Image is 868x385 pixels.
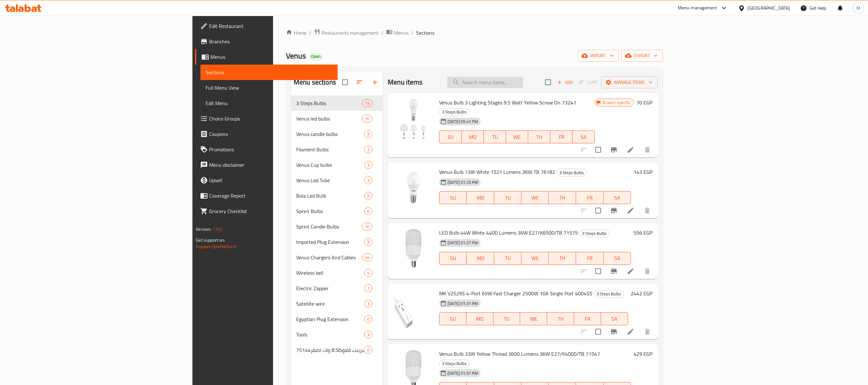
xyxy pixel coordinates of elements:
button: SU [439,191,467,204]
button: delete [640,142,655,157]
nav: breadcrumb [286,29,663,37]
span: TU [497,254,519,263]
span: 0 [365,347,372,353]
button: SU [439,130,462,143]
span: Select section [541,76,555,89]
div: Satellite wire3 [291,296,383,311]
span: TH [531,132,548,142]
span: Sort sections [352,75,367,90]
div: Electric Zapper1 [291,281,383,296]
span: Sections [206,68,332,76]
span: 4 [365,270,372,276]
button: FR [576,252,603,265]
button: WE [521,191,549,204]
div: Imported Plug Extension9 [291,234,383,250]
span: Venus Bulb 3 Lighting Stages 9.5 Watt Yellow Screw On 73241 [439,98,576,107]
div: items [364,346,372,354]
button: SA [601,312,628,325]
span: 1 [365,285,372,291]
span: Menus [394,29,409,37]
span: Grocery Checklist [209,207,332,215]
span: Branches [209,38,332,45]
div: Sprint Candle Bulbs [296,223,362,230]
span: MK V2529S 4-Port 65W Fast Charger 2500W 10A Single Port 400455 [439,289,592,298]
div: Satellite wire [296,300,364,308]
span: Coupons [209,130,332,138]
span: Electric Zapper [296,284,364,292]
span: FR [577,314,598,324]
span: Select section first [575,77,601,87]
span: FR [553,132,570,142]
button: TH [549,252,576,265]
a: Edit menu item [627,267,634,275]
span: M [856,4,860,12]
a: Menu disclaimer [195,157,337,173]
div: items [364,238,372,246]
button: Branch-specific-item [606,324,622,339]
span: Menu disclaimer [209,161,332,169]
a: Support.OpsPlatform [196,242,236,251]
div: Egyptian Plug Extension0 [291,311,383,327]
span: 3 Steps Bulbs [580,230,609,237]
div: items [364,130,372,138]
span: MO [469,193,492,202]
span: 10 [362,224,372,230]
span: 3 [365,332,372,338]
span: Choice Groups [209,115,332,122]
a: Grocery Checklist [195,203,337,219]
li: / [381,29,384,37]
button: TU [494,252,521,265]
div: items [362,254,372,261]
span: 1.0.0 [213,225,223,233]
button: TU [484,130,506,143]
button: FR [576,191,603,204]
span: TU [486,132,503,142]
h6: 143 EGP [633,167,652,176]
span: Select to update [591,143,605,157]
span: SU [442,254,464,263]
div: [GEOGRAPHIC_DATA] [748,4,790,12]
span: 3 Steps Bulbs [439,360,469,367]
span: 3 Steps Bulbs [557,169,586,176]
span: Promotions [209,146,332,153]
span: 3 Steps Bulbs [296,99,362,107]
span: 3 [365,301,372,307]
button: Branch-specific-item [606,203,622,218]
span: MO [469,314,491,324]
span: Venus Bulb 33W Yellow Thread 3600 Lumens 36W E27/K4000/TB 71547 [439,349,600,359]
span: Manage items [607,78,652,86]
h2: Menu items [388,77,423,87]
h6: 70 EGP [636,98,652,107]
span: Venus Chargers And Cables [296,254,362,261]
div: items [364,331,372,338]
a: Choice Groups [195,111,337,126]
button: MO [467,252,494,265]
span: 3 Steps Bulbs [439,108,469,116]
div: items [362,115,372,122]
button: MO [467,191,494,204]
a: Edit menu item [627,207,634,214]
button: Branch-specific-item [606,142,622,157]
button: delete [640,203,655,218]
button: SU [439,252,467,265]
span: Filament Bulbs [296,146,364,153]
div: 3 Steps Bulbs [556,169,587,176]
span: Venus Led Tube [296,176,364,184]
span: Wireless bell [296,269,364,277]
img: Venus Bulb 3 Lighting Stages 9.5 Watt Yellow Screw On 73241 [393,98,434,139]
a: Edit menu item [627,146,634,154]
a: Coverage Report [195,188,337,203]
span: Version: [196,225,211,233]
nav: Menu sections [291,93,383,360]
div: Venus Chargers And Cables44 [291,250,383,265]
span: WE [524,193,546,202]
a: Menus [195,49,337,65]
span: Venus Bulb 13W White 1521 Lumens 36W TB 76182 [439,167,555,177]
div: لمبه سبرينت قلاوظ8.5 وات اصفر75144 [296,346,364,354]
button: SA [572,130,595,143]
a: Coupons [195,126,337,142]
div: Venus Cup bulbs [296,161,364,169]
img: LED Bulb 44W White 4400 Lumens 36W E27/K6500/TB 71575 [393,228,434,269]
